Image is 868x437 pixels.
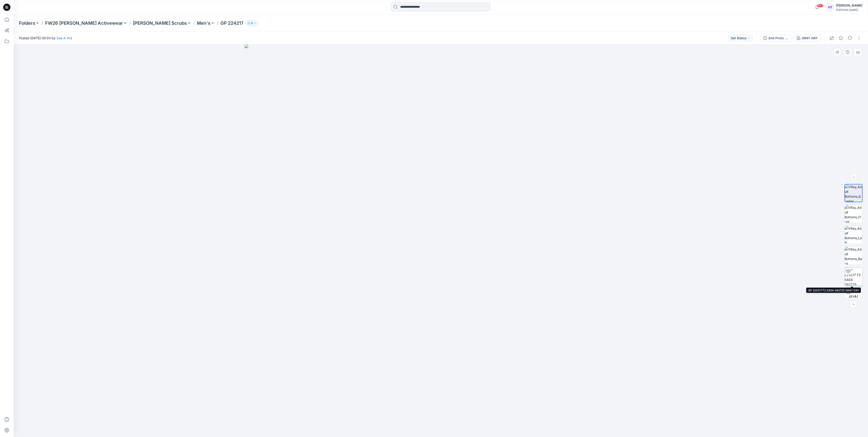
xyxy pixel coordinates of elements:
span: Posted [DATE] 00:03 by [19,36,72,40]
button: 2nd Proto - 3D [760,34,792,42]
a: Men's [197,20,210,26]
span: BW [849,293,858,302]
div: 2nd Proto - 3D [768,36,789,41]
div: [PERSON_NAME] [836,3,862,8]
div: HT [826,3,834,11]
img: VRay_Adult Bottoms_Quarter [845,184,862,202]
p: GP 224217 [220,20,244,26]
button: GRAY DAY [794,34,821,42]
div: GRAY DAY [802,36,818,41]
p: 8 [251,21,253,26]
a: FW26 [PERSON_NAME] Activewear [45,20,123,26]
img: VRay_Adult Bottoms_Back [845,247,862,265]
a: Sae-A Vtd [56,36,72,40]
img: GP 224217 F2 SAEA 082725 GRAY DAY [845,268,862,285]
span: 99+ [817,4,824,7]
img: VRay_Adult Bottoms_Front [845,205,862,223]
button: Details [837,34,844,42]
a: [PERSON_NAME] Scrubs [133,20,187,26]
button: 8 [245,20,258,26]
img: VRay_Adult Bottoms_Left [845,226,862,244]
div: [PERSON_NAME] [836,8,862,12]
a: Folders [19,20,35,26]
img: eyJhbGciOiJIUzI1NiIsImtpZCI6IjAiLCJzbHQiOiJzZXMiLCJ0eXAiOiJKV1QifQ.eyJkYXRhIjp7InR5cGUiOiJzdG9yYW... [245,44,637,437]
